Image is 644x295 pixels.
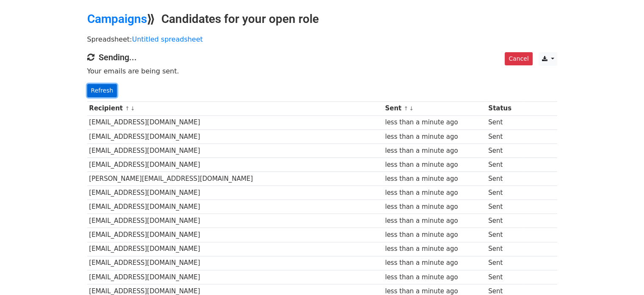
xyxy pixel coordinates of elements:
div: less than a minute ago [385,174,484,184]
div: less than a minute ago [385,132,484,142]
td: Sent [486,256,522,270]
td: Sent [486,214,522,228]
td: [EMAIL_ADDRESS][DOMAIN_NAME] [87,115,383,129]
a: Cancel [505,52,532,65]
td: [EMAIL_ADDRESS][DOMAIN_NAME] [87,242,383,256]
a: ↑ [125,105,130,112]
td: Sent [486,242,522,256]
h4: Sending... [87,52,557,62]
div: less than a minute ago [385,216,484,226]
td: [PERSON_NAME][EMAIL_ADDRESS][DOMAIN_NAME] [87,172,383,186]
p: Spreadsheet: [87,35,557,44]
div: less than a minute ago [385,230,484,240]
td: [EMAIL_ADDRESS][DOMAIN_NAME] [87,129,383,143]
td: [EMAIL_ADDRESS][DOMAIN_NAME] [87,143,383,157]
td: Sent [486,172,522,186]
td: Sent [486,129,522,143]
td: Sent [486,115,522,129]
td: [EMAIL_ADDRESS][DOMAIN_NAME] [87,256,383,270]
td: [EMAIL_ADDRESS][DOMAIN_NAME] [87,200,383,214]
th: Sent [383,101,486,115]
td: Sent [486,228,522,242]
div: less than a minute ago [385,160,484,170]
a: Refresh [87,84,117,97]
td: Sent [486,143,522,157]
td: [EMAIL_ADDRESS][DOMAIN_NAME] [87,186,383,200]
td: [EMAIL_ADDRESS][DOMAIN_NAME] [87,157,383,171]
div: less than a minute ago [385,202,484,212]
div: less than a minute ago [385,258,484,268]
a: ↓ [409,105,414,112]
td: [EMAIL_ADDRESS][DOMAIN_NAME] [87,270,383,284]
a: Untitled spreadsheet [132,35,203,43]
th: Recipient [87,101,383,115]
td: Sent [486,270,522,284]
a: Campaigns [87,12,147,26]
h2: ⟫ Candidates for your open role [87,12,557,26]
iframe: Chat Widget [602,254,644,295]
th: Status [486,101,522,115]
a: ↓ [130,105,135,112]
p: Your emails are being sent. [87,67,557,76]
td: [EMAIL_ADDRESS][DOMAIN_NAME] [87,228,383,242]
div: less than a minute ago [385,244,484,254]
div: less than a minute ago [385,273,484,282]
div: less than a minute ago [385,118,484,127]
td: Sent [486,157,522,171]
div: less than a minute ago [385,188,484,198]
td: [EMAIL_ADDRESS][DOMAIN_NAME] [87,214,383,228]
a: ↑ [404,105,408,112]
div: less than a minute ago [385,146,484,156]
td: Sent [486,200,522,214]
td: Sent [486,186,522,200]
